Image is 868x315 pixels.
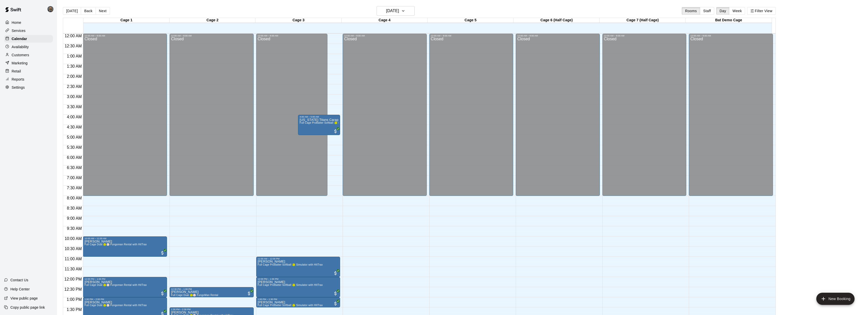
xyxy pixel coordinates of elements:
[47,6,53,12] img: Presley Jantzi
[63,7,81,15] button: [DATE]
[342,18,428,23] div: Cage 4
[686,18,771,23] div: Bat Demo Cage
[84,34,165,37] div: 12:00 AM – 8:00 AM
[604,37,685,198] div: Closed
[10,296,38,301] p: View public page
[513,18,599,23] div: Cage 6 (Half Cage)
[83,236,167,257] div: 10:00 AM – 11:00 AM: April Litzie-mcnabb
[258,263,323,266] span: Full Cage ProBatter Softball 🥎 Simulator with HItTrax
[160,250,165,255] span: All customers have paid
[247,291,252,296] span: All customers have paid
[344,37,425,198] div: Closed
[12,85,25,90] p: Settings
[600,18,686,23] div: Cage 7 (Half Cage)
[333,271,338,276] span: All customers have paid
[386,7,399,14] h6: [DATE]
[12,36,27,41] p: Calendar
[83,18,169,23] div: Cage 1
[96,7,110,15] button: Next
[517,37,598,198] div: Closed
[256,297,340,307] div: 1:00 PM – 1:30 PM: Amelia Kidd
[170,287,254,297] div: 12:30 PM – 1:00 PM: Full Cage Dual 🥎⚾ FungoMan Rental
[63,236,83,241] span: 10:00 AM
[716,7,729,15] button: Day
[4,84,53,91] a: Settings
[10,287,30,292] p: Help Center
[4,51,53,59] a: Customers
[12,28,26,33] p: Services
[4,67,53,75] a: Retail
[46,4,57,14] div: Presley Jantzi
[256,257,340,277] div: 11:00 AM – 12:00 PM: Alicia Hayzlett
[66,105,83,109] span: 3:30 AM
[300,121,365,124] span: Full Cage ProBatter Softball 🥎 Simulator with HItTrax
[700,7,714,15] button: Staff
[170,34,254,196] div: 12:00 AM – 8:00 AM: Closed
[516,34,600,196] div: 12:00 AM – 8:00 AM: Closed
[84,298,165,301] div: 1:00 PM – 2:00 PM
[747,7,775,15] button: Filter View
[10,277,28,283] p: Contact Us
[333,129,338,134] span: All customers have paid
[66,135,83,139] span: 5:00 AM
[84,278,165,280] div: 12:00 PM – 1:00 PM
[333,301,338,306] span: All customers have paid
[66,115,83,119] span: 4:00 AM
[4,76,53,83] a: Reports
[83,277,167,297] div: 12:00 PM – 1:00 PM: JD Silvers
[344,34,425,37] div: 12:00 AM – 8:00 AM
[258,284,323,286] span: Full Cage ProBatter Softball 🥎 Simulator with HItTrax
[258,304,323,307] span: Full Cage ProBatter Softball 🥎 Simulator with HItTrax
[65,307,83,312] span: 1:30 PM
[333,291,338,296] span: All customers have paid
[4,27,53,34] div: Services
[65,297,83,302] span: 1:00 PM
[171,37,252,198] div: Closed
[256,34,328,196] div: 12:00 AM – 8:00 AM: Closed
[255,18,341,23] div: Cage 3
[4,19,53,26] div: Home
[63,34,83,38] span: 12:00 AM
[4,35,53,43] a: Calendar
[12,20,21,25] p: Home
[84,284,147,286] span: Full Cage Dual 🥎⚾ Fungoman Rental with HitTrax
[12,77,24,82] p: Reports
[258,298,339,301] div: 1:00 PM – 1:30 PM
[66,74,83,79] span: 2:00 AM
[12,44,29,49] p: Availability
[604,34,685,37] div: 12:00 AM – 8:00 AM
[66,64,83,68] span: 1:30 AM
[258,37,326,198] div: Closed
[83,34,167,196] div: 12:00 AM – 8:00 AM: Closed
[84,243,147,246] span: Full Cage Dual 🥎⚾ Fungoman Rental with HitTrax
[517,34,598,37] div: 12:00 AM – 8:00 AM
[160,291,165,296] span: All customers have paid
[84,37,165,198] div: Closed
[66,95,83,99] span: 3:00 AM
[689,34,773,196] div: 12:00 AM – 8:00 AM: Closed
[63,267,83,271] span: 11:30 AM
[4,43,53,51] a: Availability
[4,59,53,67] a: Marketing
[258,34,326,37] div: 12:00 AM – 8:00 AM
[12,52,29,58] p: Customers
[66,186,83,190] span: 7:30 AM
[298,115,340,135] div: 4:00 AM – 5:00 AM: Full Cage ProBatter Softball 🥎 Simulator with HItTrax
[63,277,83,281] span: 12:00 PM
[66,165,83,170] span: 6:30 AM
[66,196,83,200] span: 8:00 AM
[66,145,83,150] span: 5:30 AM
[258,278,339,280] div: 12:00 PM – 1:00 PM
[690,34,771,37] div: 12:00 AM – 8:00 AM
[429,34,513,196] div: 12:00 AM – 8:00 AM: Closed
[682,7,700,15] button: Rooms
[300,116,339,118] div: 4:00 AM – 5:00 AM
[66,125,83,129] span: 4:30 AM
[729,7,745,15] button: Week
